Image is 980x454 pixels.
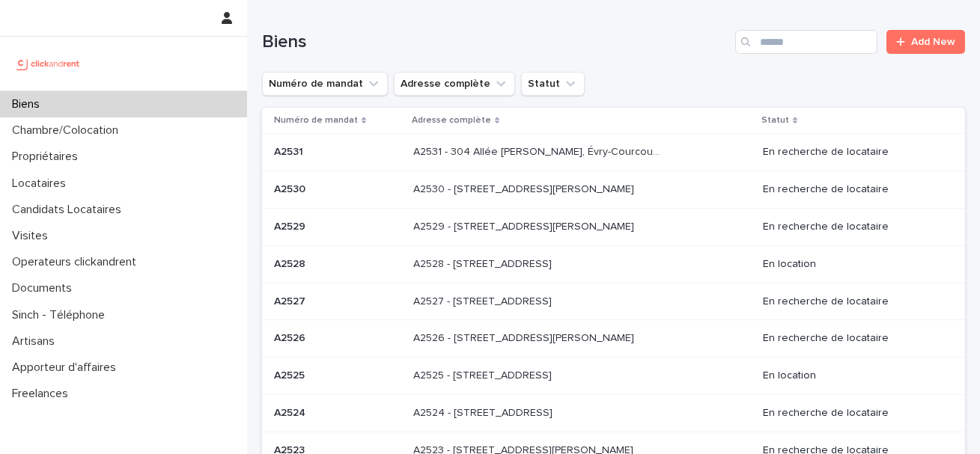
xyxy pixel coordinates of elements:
[262,283,965,320] tr: A2527A2527 A2527 - [STREET_ADDRESS]A2527 - [STREET_ADDRESS] En recherche de locataire
[262,72,388,96] button: Numéro de mandat
[6,281,84,295] p: Documents
[763,221,941,233] p: En recherche de locataire
[274,143,306,159] p: A2531
[6,334,67,349] p: Artisans
[262,208,965,245] tr: A2529A2529 A2529 - [STREET_ADDRESS][PERSON_NAME]A2529 - [STREET_ADDRESS][PERSON_NAME] En recherch...
[274,292,308,308] p: A2527
[413,218,637,233] p: A2529 - 14 rue Honoré de Balzac, Garges-lès-Gonesse 95140
[6,255,148,269] p: Operateurs clickandrent
[761,112,789,129] p: Statut
[6,361,128,375] p: Apporteur d'affaires
[413,404,556,420] p: A2524 - [STREET_ADDRESS]
[6,387,80,401] p: Freelances
[886,30,965,54] a: Add New
[763,407,941,420] p: En recherche de locataire
[262,394,965,432] tr: A2524A2524 A2524 - [STREET_ADDRESS]A2524 - [STREET_ADDRESS] En recherche de locataire
[274,366,308,382] p: A2525
[262,171,965,209] tr: A2530A2530 A2530 - [STREET_ADDRESS][PERSON_NAME]A2530 - [STREET_ADDRESS][PERSON_NAME] En recherch...
[763,146,941,159] p: En recherche de locataire
[6,308,117,322] p: Sinch - Téléphone
[6,203,133,217] p: Candidats Locataires
[6,150,90,164] p: Propriétaires
[274,404,308,420] p: A2524
[911,37,955,47] span: Add New
[413,255,555,271] p: A2528 - [STREET_ADDRESS]
[413,366,555,382] p: A2525 - [STREET_ADDRESS]
[274,180,308,196] p: A2530
[274,329,308,345] p: A2526
[394,72,515,96] button: Adresse complète
[274,112,358,129] p: Numéro de mandat
[763,295,941,308] p: En recherche de locataire
[6,229,60,243] p: Visites
[6,177,78,191] p: Locataires
[413,180,637,196] p: A2530 - [STREET_ADDRESS][PERSON_NAME]
[274,255,308,271] p: A2528
[262,245,965,283] tr: A2528A2528 A2528 - [STREET_ADDRESS]A2528 - [STREET_ADDRESS] En location
[735,30,877,54] input: Search
[6,123,130,138] p: Chambre/Colocation
[262,134,965,171] tr: A2531A2531 A2531 - 304 Allée [PERSON_NAME], Évry-Courcouronnes 91000A2531 - 304 Allée [PERSON_NAM...
[413,329,637,345] p: A2526 - [STREET_ADDRESS][PERSON_NAME]
[412,112,491,129] p: Adresse complète
[274,218,308,233] p: A2529
[12,49,85,79] img: UCB0brd3T0yccxBKYDjQ
[763,258,941,271] p: En location
[413,292,555,308] p: A2527 - [STREET_ADDRESS]
[262,320,965,358] tr: A2526A2526 A2526 - [STREET_ADDRESS][PERSON_NAME]A2526 - [STREET_ADDRESS][PERSON_NAME] En recherch...
[262,358,965,395] tr: A2525A2525 A2525 - [STREET_ADDRESS]A2525 - [STREET_ADDRESS] En location
[6,97,52,111] p: Biens
[413,143,666,159] p: A2531 - 304 Allée Pablo Neruda, Évry-Courcouronnes 91000
[763,369,941,382] p: En location
[521,72,585,96] button: Statut
[763,332,941,345] p: En recherche de locataire
[262,31,729,53] h1: Biens
[763,183,941,196] p: En recherche de locataire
